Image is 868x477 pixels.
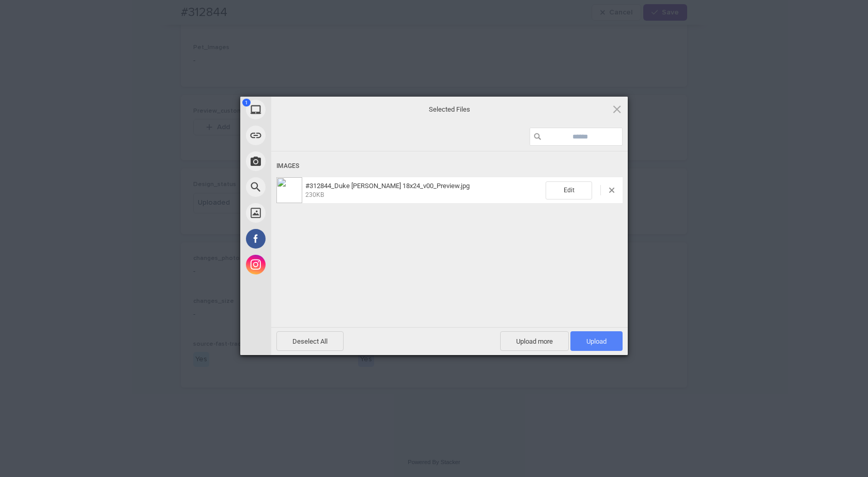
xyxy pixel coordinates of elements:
[240,148,364,174] div: Take Photo
[276,177,302,203] img: 617c7ebd-0d7a-40ac-abed-6a536eab4bb4
[242,99,251,106] span: 1
[305,191,324,198] span: 230KB
[586,337,607,345] span: Upload
[240,174,364,200] div: Web Search
[240,97,364,122] div: My Device
[611,103,623,115] span: Click here or hit ESC to close picker
[240,226,364,252] div: Facebook
[570,331,623,351] span: Upload
[240,252,364,278] div: Instagram
[240,200,364,226] div: Unsplash
[546,181,592,199] span: Edit
[276,157,623,176] div: Images
[500,331,569,351] span: Upload more
[240,122,364,148] div: Link (URL)
[302,182,546,199] span: #312844_Duke Ruff 18x24_v00_Preview.jpg
[276,331,344,351] span: Deselect All
[305,182,470,190] span: #312844_Duke [PERSON_NAME] 18x24_v00_Preview.jpg
[346,104,553,114] span: Selected Files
